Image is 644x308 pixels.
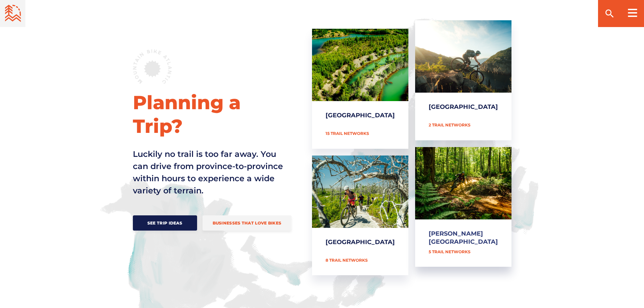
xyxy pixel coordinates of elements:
[604,8,615,19] ion-icon: search
[133,148,288,197] p: Luckily no trail is too far away. You can drive from province-to-province within hours to experie...
[143,220,187,226] span: See Trip Ideas
[133,215,197,231] a: See Trip Ideas
[133,49,172,84] img: MTB Atlantic badge
[202,215,292,231] a: Businesses that love bikes
[133,91,292,138] h2: Planning a Trip?
[213,220,282,226] span: Businesses that love bikes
